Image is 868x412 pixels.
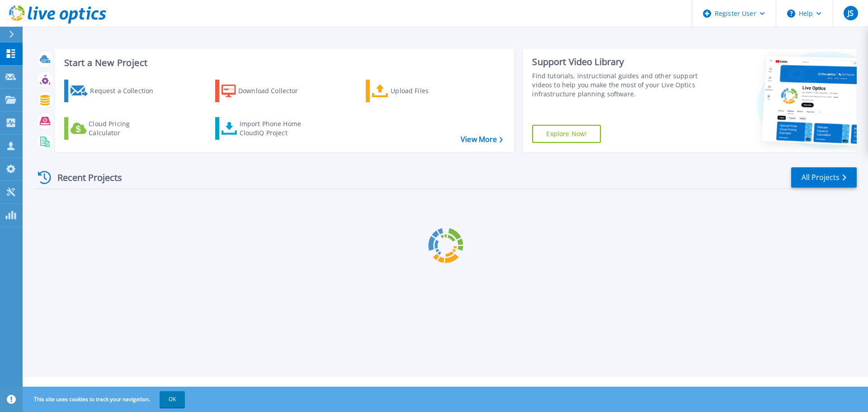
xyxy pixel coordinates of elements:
[64,80,165,102] a: Request a Collection
[791,167,857,188] a: All Projects
[64,58,503,68] h3: Start a New Project
[240,119,310,137] div: Import Phone Home CloudIQ Project
[532,125,601,143] a: Explore Now!
[89,119,161,137] div: Cloud Pricing Calculator
[238,82,311,100] div: Download Collector
[532,71,702,99] div: Find tutorials, instructional guides and other support videos to help you make the most of your L...
[366,80,467,102] a: Upload Files
[532,56,702,68] div: Support Video Library
[160,391,185,407] button: OK
[461,135,503,144] a: View More
[64,117,165,140] a: Cloud Pricing Calculator
[391,82,463,100] div: Upload Files
[848,9,854,17] span: JS
[35,166,134,189] div: Recent Projects
[215,80,316,102] a: Download Collector
[90,82,162,100] div: Request a Collection
[25,391,185,407] span: This site uses cookies to track your navigation.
